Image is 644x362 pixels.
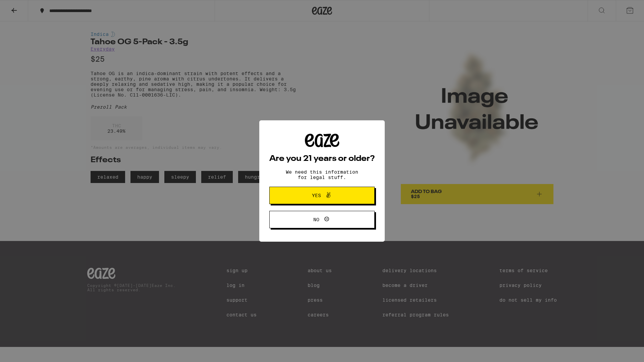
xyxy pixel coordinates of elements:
button: Yes [269,187,375,204]
button: No [269,211,375,228]
h2: Are you 21 years or older? [269,155,375,163]
p: We need this information for legal stuff. [280,169,364,180]
span: Yes [312,193,321,198]
span: No [313,217,319,222]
